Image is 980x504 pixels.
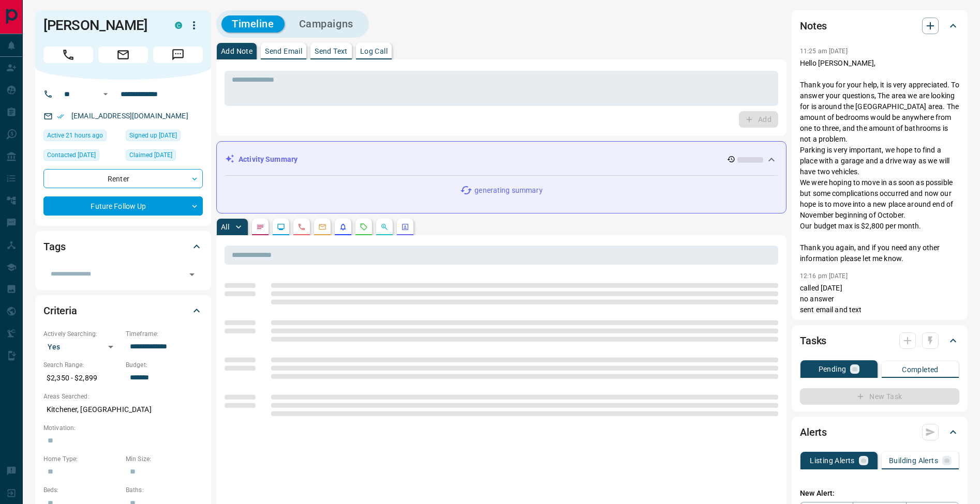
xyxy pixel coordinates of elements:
p: 12:16 pm [DATE] [800,272,848,280]
div: Mon Jun 30 2025 [126,130,203,144]
button: Open [185,267,199,282]
p: Kitchener, [GEOGRAPHIC_DATA] [43,401,203,418]
svg: Agent Actions [401,223,409,231]
p: $2,350 - $2,899 [43,370,121,387]
p: Beds: [43,485,121,495]
p: Log Call [360,48,388,55]
h2: Notes [800,18,827,34]
button: Open [99,88,112,100]
button: Campaigns [289,16,364,33]
div: Sun Aug 17 2025 [43,130,121,144]
span: Signed up [DATE] [129,130,177,141]
div: Notes [800,13,959,38]
p: 11:25 am [DATE] [800,48,848,55]
p: Send Email [265,48,302,55]
svg: Requests [360,223,368,231]
svg: Opportunities [380,223,389,231]
svg: Email Verified [57,113,64,120]
span: Claimed [DATE] [129,150,172,160]
div: Thu Jul 03 2025 [43,149,121,164]
p: All [221,223,229,231]
svg: Listing Alerts [339,223,347,231]
div: Tasks [800,328,959,353]
h2: Criteria [43,302,77,319]
p: Budget: [126,360,203,370]
div: Future Follow Up [43,196,203,216]
p: New Alert: [800,488,959,499]
p: Min Size: [126,454,203,464]
span: Active 21 hours ago [47,130,103,141]
span: Call [43,47,93,63]
a: [EMAIL_ADDRESS][DOMAIN_NAME] [71,112,188,120]
span: Message [153,47,203,63]
div: condos.ca [175,22,182,29]
p: Hello [PERSON_NAME], Thank you for your help, it is very appreciated. To answer your questions, T... [800,58,959,264]
div: Yes [43,339,121,355]
p: generating summary [474,185,542,196]
div: Tags [43,234,203,259]
p: Completed [902,366,939,373]
p: Home Type: [43,454,121,464]
p: Building Alerts [889,457,938,464]
button: Timeline [221,16,285,33]
span: Email [98,47,148,63]
h1: [PERSON_NAME] [43,17,159,34]
p: Timeframe: [126,329,203,339]
span: Contacted [DATE] [47,150,96,160]
h2: Alerts [800,424,827,440]
p: Motivation: [43,423,203,433]
div: Alerts [800,420,959,445]
p: Baths: [126,485,203,495]
p: Listing Alerts [810,457,855,464]
svg: Calls [298,223,306,231]
svg: Notes [256,223,264,231]
p: Pending [819,365,847,373]
div: Activity Summary [225,150,778,169]
p: Areas Searched: [43,392,203,401]
div: Criteria [43,298,203,323]
div: Wed Jul 02 2025 [126,149,203,164]
p: Search Range: [43,360,121,370]
p: called [DATE] no answer sent email and text [800,283,959,315]
p: Activity Summary [239,154,298,165]
p: Actively Searching: [43,329,121,339]
h2: Tasks [800,332,826,349]
p: Add Note [221,48,253,55]
h2: Tags [43,238,65,255]
svg: Lead Browsing Activity [277,223,285,231]
div: Renter [43,169,203,188]
p: Send Text [315,48,348,55]
svg: Emails [318,223,326,231]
